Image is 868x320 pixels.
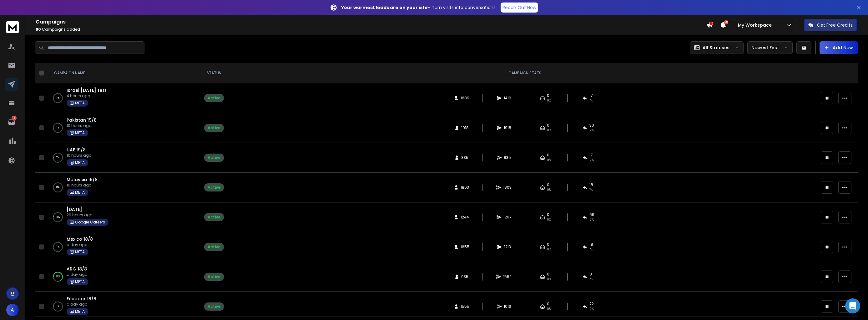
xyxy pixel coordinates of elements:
[208,274,220,279] div: Active
[461,244,469,249] span: 1655
[67,117,97,123] a: Pakistan 19/8
[461,155,468,160] span: 835
[589,242,593,247] span: 18
[341,4,428,11] strong: Your warmest leads are on your site
[547,187,551,192] span: 0%
[547,212,549,217] span: 0
[504,125,511,130] span: 1918
[547,128,551,133] span: 0%
[547,93,549,98] span: 0
[67,123,97,128] p: 10 hours ago
[461,96,469,101] span: 1689
[747,41,793,54] button: Newest First
[56,214,60,220] p: 5 %
[547,302,549,307] span: 0
[57,244,59,250] p: 1 %
[461,125,469,130] span: 1918
[67,212,108,218] p: 20 hours ago
[208,96,220,101] div: Active
[36,27,41,32] span: 90
[503,185,512,190] span: 1803
[67,153,91,158] p: 10 hours ago
[589,187,593,192] span: 1 %
[208,215,220,220] div: Active
[804,19,857,31] button: Get Free Credits
[233,63,817,83] th: CAMPAIGN STATS
[589,307,594,312] span: 2 %
[589,217,594,222] span: 5 %
[504,96,511,101] span: 1416
[75,190,85,195] p: META
[589,302,594,307] span: 22
[75,279,85,284] p: META
[547,247,551,252] span: 0%
[547,272,549,277] span: 0
[738,22,774,28] p: My Workspace
[547,242,549,247] span: 0
[501,3,538,13] a: Reach Out Now
[47,202,195,232] td: 5%[DATE]20 hours agoGoogle Careers
[36,27,706,32] p: Campaigns added
[589,272,592,277] span: 8
[589,93,593,98] span: 17
[589,182,593,187] span: 18
[67,87,107,93] a: Israel [DATE] test
[6,304,19,316] button: A
[47,143,195,173] td: 2%UAE 19/810 hours agoMETA
[47,63,195,83] th: CAMPAIGN NAME
[589,123,594,128] span: 30
[461,304,469,309] span: 1555
[57,95,59,101] p: 1 %
[75,160,85,165] p: META
[589,158,594,163] span: 2 %
[75,101,85,106] p: META
[589,212,594,217] span: 66
[589,277,593,282] span: 1 %
[47,262,195,292] td: 68%ARG 18/8a day agoMETA
[547,158,551,163] span: 0%
[547,307,551,312] span: 0%
[6,21,19,33] img: logo
[57,303,59,310] p: 1 %
[208,304,220,309] div: Active
[502,4,536,11] p: Reach Out Now
[547,153,549,158] span: 0
[461,274,468,279] span: 935
[461,185,469,190] span: 1803
[67,147,86,153] span: UAE 19/8
[67,206,82,212] a: [DATE]
[547,98,551,103] span: 0%
[47,83,195,113] td: 1%Israel [DATE] test4 hours agoMETA
[56,155,59,161] p: 2 %
[75,249,85,254] p: META
[75,309,85,314] p: META
[47,232,195,262] td: 1%Mexico 18/8a day agoMETA
[67,236,93,242] a: Mexico 18/8
[547,217,551,222] span: 0%
[503,215,512,220] span: 1207
[67,302,96,307] p: a day ago
[195,63,233,83] th: STATUS
[12,116,17,121] p: 18
[547,182,549,187] span: 0
[36,18,706,26] h1: Campaigns
[547,123,549,128] span: 0
[817,22,853,28] p: Get Free Credits
[589,98,593,103] span: 1 %
[67,266,87,272] a: ARG 18/8
[57,125,59,131] p: 1 %
[820,41,858,54] button: Add New
[67,296,96,302] a: Ecuador 18/8
[503,274,512,279] span: 1552
[589,153,593,158] span: 17
[47,113,195,143] td: 1%Pakistan 19/810 hours agoMETA
[56,184,59,191] p: 0 %
[845,298,860,313] div: Open Intercom Messenger
[341,4,496,11] p: – Turn visits into conversations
